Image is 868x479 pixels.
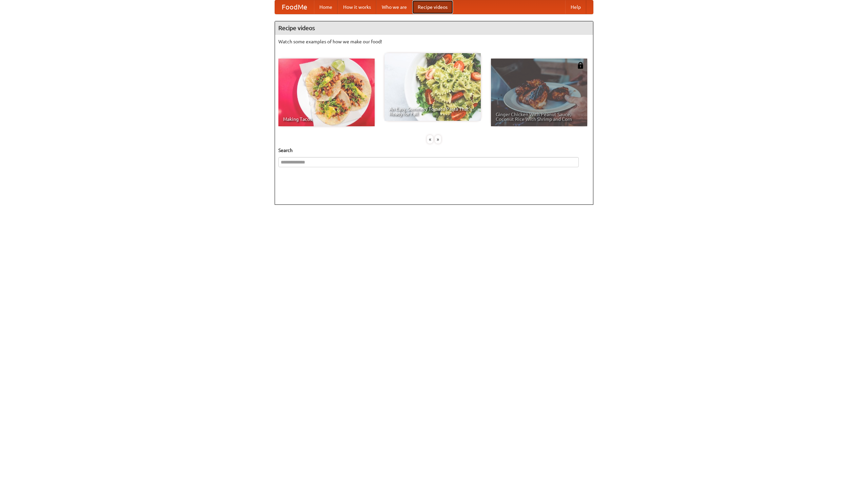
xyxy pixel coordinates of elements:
h5: Search [278,147,590,154]
span: Making Tacos [283,117,370,122]
a: Recipe videos [412,0,453,14]
a: Home [314,0,338,14]
span: An Easy, Summery Tomato Pasta That's Ready for Fall [389,107,476,116]
div: « [427,135,433,144]
h4: Recipe videos [275,21,593,35]
img: 483408.png [577,62,584,69]
p: Watch some examples of how we make our food! [278,38,590,45]
a: FoodMe [275,0,314,14]
div: » [435,135,441,144]
a: Help [565,0,586,14]
a: Who we are [376,0,412,14]
a: Making Tacos [278,59,375,126]
a: An Easy, Summery Tomato Pasta That's Ready for Fall [384,53,481,121]
a: How it works [338,0,376,14]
